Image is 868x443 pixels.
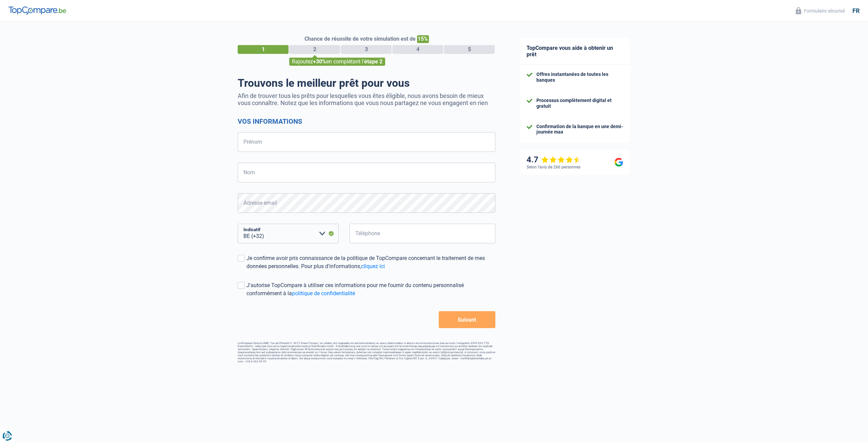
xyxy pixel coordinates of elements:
h1: Trouvons le meilleur prêt pour vous [238,77,495,89]
div: Processus complètement digital et gratuit [536,98,623,109]
img: TopCompare Logo [8,6,66,15]
div: 4.7 [527,155,581,165]
span: 15% [417,35,429,43]
div: 1 [238,45,289,54]
p: Afin de trouver tous les prêts pour lesquelles vous êtes éligible, nous avons besoin de mieux vou... [238,92,495,106]
input: 401020304 [350,224,495,243]
div: Selon l’avis de 266 personnes [527,165,580,169]
div: 2 [289,45,340,54]
div: 4 [392,45,443,54]
button: Formulaire sécurisé [792,5,849,16]
a: cliquez ici [361,263,385,269]
span: Chance de réussite de votre simulation est de [304,36,416,42]
div: fr [852,7,860,15]
footer: LorEmipsum Dolorsi AME, Con ad Elitsedd 9, 5672 Eiusm-Tempor, inc utlabor etd magnaaliq eni admin... [238,342,495,363]
span: étape 2 [364,58,382,65]
div: Offres instantanées de toutes les banques [536,72,623,83]
a: politique de confidentialité [292,290,355,297]
div: TopCompare vous aide à obtenir un prêt [520,38,630,65]
div: 5 [444,45,495,54]
div: Je confirme avoir pris connaissance de la politique de TopCompare concernant le traitement de mes... [246,254,495,270]
div: Confirmation de la banque en une demi-journée max [536,124,623,135]
button: Suivant [439,311,495,328]
span: +30% [313,58,326,65]
h2: Vos informations [238,117,495,125]
div: Rajoutez en complétant l' [289,58,385,66]
div: 3 [341,45,392,54]
div: J'autorise TopCompare à utiliser ces informations pour me fournir du contenu personnalisé conform... [246,281,495,298]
